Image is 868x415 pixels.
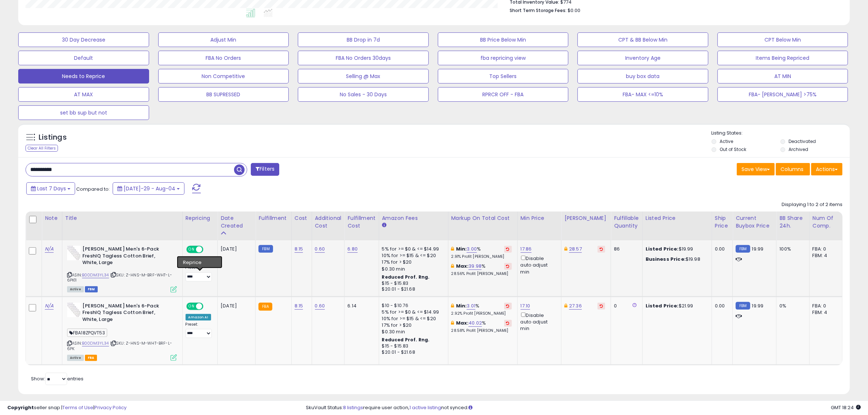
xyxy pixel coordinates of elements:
[456,319,469,326] b: Max:
[295,302,303,310] a: 8.15
[521,214,558,222] div: Min Price
[614,303,637,309] div: 0
[124,185,175,192] span: [DATE]-29 - Aug-04
[82,340,109,346] a: B00DM3YL34
[158,87,289,102] button: BB SUPRESSED
[45,245,54,253] a: N/A
[382,337,430,343] b: Reduced Prof. Rng.
[646,245,679,252] b: Listed Price:
[779,303,803,309] div: 0%
[438,69,569,84] button: Top Sellers
[67,355,84,361] span: All listings currently available for purchase on Amazon
[737,163,775,175] button: Save View
[82,272,109,278] a: B00DM3YL34
[18,69,149,84] button: Needs to Reprice
[85,286,98,292] span: FBM
[298,87,429,102] button: No Sales - 30 Days
[82,303,171,325] b: [PERSON_NAME] Men's 6-Pack FreshIQ Tagless Cotton Brief, White, Large
[298,69,429,84] button: Selling @ Max
[343,404,363,411] a: 8 listings
[382,303,443,309] div: $10 - $10.76
[451,311,512,316] p: 2.92% Profit [PERSON_NAME]
[451,320,512,333] div: %
[67,272,172,283] span: | SKU: Z-HNS-M-BRF-WHT-L-6PK11
[720,138,733,144] label: Active
[752,302,764,309] span: 19.99
[782,201,842,208] div: Displaying 1 to 2 of 2 items
[715,246,727,252] div: 0.00
[7,404,34,411] strong: Copyright
[258,303,272,311] small: FBA
[779,214,806,230] div: BB Share 24h.
[382,280,443,287] div: $15 - $15.83
[158,32,289,47] button: Adjust Min
[382,214,445,222] div: Amazon Fees
[451,303,512,316] div: %
[382,349,443,356] div: $20.01 - $21.68
[568,7,580,14] span: $0.00
[26,182,75,195] button: Last 7 Days
[456,302,467,309] b: Min:
[315,245,325,253] a: 0.60
[646,246,706,252] div: $19.99
[67,246,177,292] div: ASIN:
[646,256,706,263] div: $19.98
[736,302,750,310] small: FBM
[26,145,58,152] div: Clear All Filters
[382,309,443,315] div: 5% for >= $0 & <= $14.99
[315,214,342,230] div: Additional Cost
[67,329,107,337] span: FBA18ZPQVT53
[451,246,512,259] div: %
[45,214,59,222] div: Note
[813,214,839,230] div: Num of Comp.
[258,214,288,222] div: Fulfillment
[315,302,325,310] a: 0.60
[438,87,569,102] button: RPRCR OFF - FBA
[577,69,708,84] button: buy box data
[717,87,848,102] button: FBA- [PERSON_NAME] >75%
[62,404,93,411] a: Terms of Use
[382,315,443,322] div: 10% for >= $15 & <= $20
[382,286,443,292] div: $20.01 - $21.68
[646,214,709,222] div: Listed Price
[720,146,746,152] label: Out of Stock
[18,51,149,65] button: Default
[813,303,837,309] div: FBA: 0
[521,311,556,332] div: Disable auto adjust min
[467,245,477,253] a: 3.00
[37,185,66,192] span: Last 7 Days
[186,257,211,264] div: Amazon AI
[382,222,386,229] small: Amazon Fees.
[521,254,556,275] div: Disable auto adjust min
[39,132,67,143] h5: Listings
[448,212,517,240] th: The percentage added to the cost of goods (COGS) that forms the calculator for Min & Max prices.
[564,214,608,222] div: [PERSON_NAME]
[577,87,708,102] button: FBA- MAX <=10%
[382,329,443,335] div: $0.30 min
[646,256,686,263] b: Business Price:
[569,245,582,253] a: 28.57
[65,214,179,222] div: Title
[789,146,808,152] label: Archived
[468,263,482,270] a: 39.98
[451,263,512,276] div: %
[67,303,177,360] div: ASIN:
[752,245,764,252] span: 19.99
[295,214,309,222] div: Cost
[298,32,429,47] button: BB Drop in 7d
[85,355,97,361] span: FBA
[577,32,708,47] button: CPT & BB Below Min
[221,303,250,309] div: [DATE]
[186,322,212,338] div: Preset:
[717,69,848,84] button: AT MIN
[31,375,83,382] span: Show: entries
[736,214,773,230] div: Current Buybox Price
[813,252,837,259] div: FBM: 4
[187,247,196,253] span: ON
[67,340,172,351] span: | SKU: Z-HNS-M-WHT-BRF-L-6PK
[779,246,803,252] div: 100%
[298,51,429,65] button: FBA No Orders 30days
[717,32,848,47] button: CPT Below Min
[186,314,211,321] div: Amazon AI
[521,302,530,310] a: 17.10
